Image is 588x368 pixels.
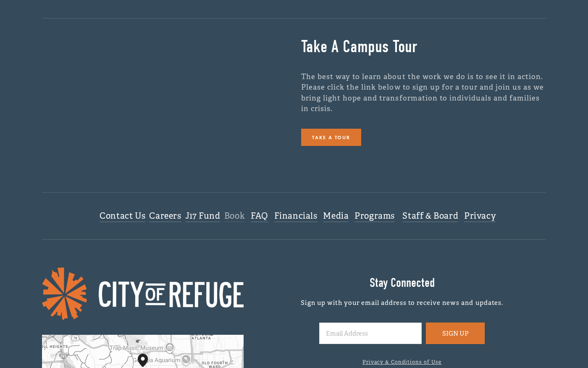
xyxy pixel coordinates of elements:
a: FAQ [251,211,268,222]
a: Programs [354,211,395,222]
a: Media [323,211,349,222]
iframe: "Under One Roof" [42,36,287,174]
a: Book [224,211,245,222]
span: Sign Up [442,329,469,337]
a: Take a Tour [301,129,361,146]
button: Sign Up [426,323,485,344]
p: The best way to learn about the work we do is to see it in action. Please click the link below to... [301,71,546,114]
p: Sign up with your email address to receive news and updates. [283,298,521,308]
a: Staff & Board [402,211,458,222]
a: Privacy [464,211,496,222]
a: Contact Us [100,211,145,222]
a: J17 Fund [185,211,220,222]
input: Email Address [319,323,422,344]
a: Financials [274,211,318,222]
img: COR LOGO.png [42,267,244,320]
h2: Stay Connected [283,275,521,291]
h2: Take A Campus Tour [301,36,546,57]
a: Privacy & Conditions of Use [362,359,442,365]
a: Careers [149,211,181,222]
